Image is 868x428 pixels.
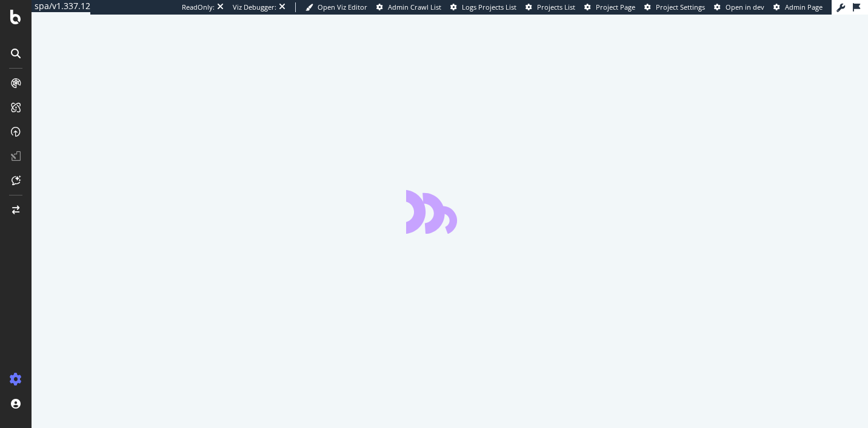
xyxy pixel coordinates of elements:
span: Project Page [596,2,635,12]
span: Open Viz Editor [318,2,367,12]
span: Open in dev [726,2,764,12]
div: animation [406,190,493,234]
a: Logs Projects List [450,2,516,12]
span: Projects List [537,2,575,12]
a: Open in dev [714,2,764,12]
a: Admin Crawl List [376,2,441,12]
a: Admin Page [773,2,823,12]
div: ReadOnly: [182,2,215,12]
a: Projects List [526,2,575,12]
a: Project Page [584,2,635,12]
span: Admin Crawl List [388,2,441,12]
a: Open Viz Editor [305,2,367,12]
span: Project Settings [656,2,705,12]
a: Project Settings [644,2,705,12]
span: Admin Page [785,2,823,12]
span: Logs Projects List [462,2,516,12]
div: Viz Debugger: [233,2,276,12]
